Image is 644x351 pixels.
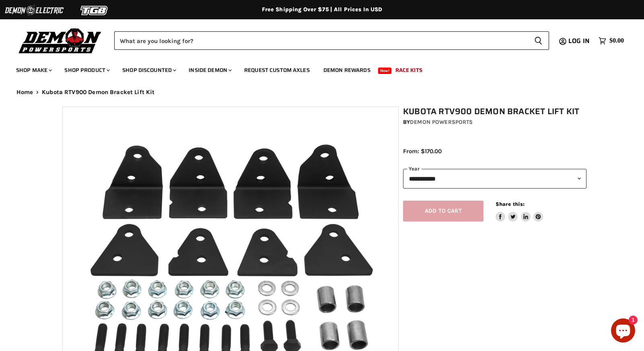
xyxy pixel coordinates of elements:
[317,62,377,78] a: Demon Rewards
[609,318,638,345] inbox-online-store-chat: Shopify online store chat
[0,89,644,96] nav: Breadcrumbs
[609,37,624,45] span: $0.00
[568,36,590,46] span: Log in
[64,3,125,18] img: TGB Logo 2
[0,6,644,13] div: Free Shipping Over $75 | All Prices In USD
[58,62,115,78] a: Shop Product
[403,169,586,189] select: year
[4,3,64,18] img: Demon Electric Logo 2
[114,31,528,50] input: Search
[116,62,181,78] a: Shop Discounted
[565,37,595,45] a: Log in
[378,68,392,74] span: New!
[10,62,57,78] a: Shop Make
[528,31,549,50] button: Search
[16,26,104,55] img: Demon Powersports
[403,118,586,127] div: by
[496,201,543,222] aside: Share this:
[595,35,628,47] a: $0.00
[403,107,586,117] h1: Kubota RTV900 Demon Bracket Lift Kit
[410,119,473,125] a: Demon Powersports
[114,31,549,50] form: Product
[496,201,525,207] span: Share this:
[42,89,154,96] span: Kubota RTV900 Demon Bracket Lift Kit
[183,62,237,78] a: Inside Demon
[403,148,442,155] span: From: $170.00
[238,62,316,78] a: Request Custom Axles
[389,62,428,78] a: Race Kits
[10,59,622,78] ul: Main menu
[16,89,33,96] a: Home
